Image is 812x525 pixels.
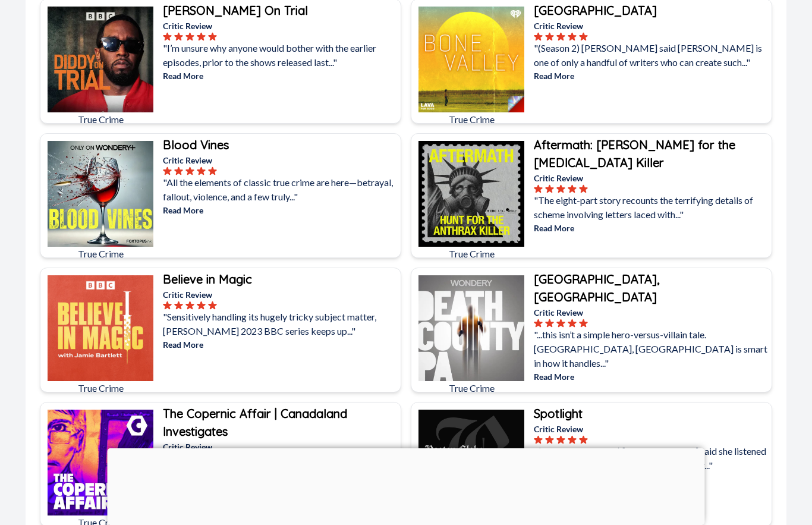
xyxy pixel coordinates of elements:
[163,338,398,351] p: Read More
[163,288,398,301] p: Critic Review
[48,381,153,395] p: True Crime
[534,222,769,234] p: Read More
[163,3,308,18] b: [PERSON_NAME] On Trial
[48,410,153,515] img: The Copernic Affair | Canadaland Investigates
[534,423,769,435] p: Critic Review
[163,154,398,166] p: Critic Review
[48,247,153,261] p: True Crime
[534,70,769,82] p: Read More
[534,370,769,383] p: Read More
[534,272,659,304] b: [GEOGRAPHIC_DATA], [GEOGRAPHIC_DATA]
[48,112,153,127] p: True Crime
[163,137,229,152] b: Blood Vines
[40,268,401,392] a: Believe in MagicTrue CrimeBelieve in MagicCritic Review"Sensitively handling its hugely tricky su...
[411,268,772,392] a: Death County, PATrue Crime[GEOGRAPHIC_DATA], [GEOGRAPHIC_DATA]Critic Review"...this isn’t a simpl...
[108,448,705,522] iframe: Advertisement
[163,441,398,453] p: Critic Review
[534,172,769,184] p: Critic Review
[163,20,398,32] p: Critic Review
[534,406,583,421] b: Spotlight
[163,272,252,287] b: Believe in Magic
[418,7,524,112] img: Bone Valley
[534,193,769,222] p: "The eight-part story recounts the terrifying details of scheme involving letters laced with..."
[163,175,398,204] p: "All the elements of classic true crime are here—betrayal, fallout, violence, and a few truly..."
[418,275,524,381] img: Death County, PA
[534,20,769,32] p: Critic Review
[418,410,524,515] img: Spotlight
[163,310,398,338] p: "Sensitively handling its hugely tricky subject matter, [PERSON_NAME] 2023 BBC series keeps up..."
[48,7,153,112] img: Diddy On Trial
[418,381,524,395] p: True Crime
[534,41,769,70] p: "(Season 2) [PERSON_NAME] said [PERSON_NAME] is one of only a handful of writers who can create s...
[418,112,524,127] p: True Crime
[48,275,153,381] img: Believe in Magic
[534,444,769,473] p: "(Season: Snitch City) [PERSON_NAME] said she listened twice to "Spotlight: Snitch City," a super...
[534,328,769,370] p: "...this isn’t a simple hero-versus-villain tale. [GEOGRAPHIC_DATA], [GEOGRAPHIC_DATA] is smart i...
[418,247,524,261] p: True Crime
[534,137,735,170] b: Aftermath: [PERSON_NAME] for the [MEDICAL_DATA] Killer
[40,133,401,258] a: Blood VinesTrue CrimeBlood VinesCritic Review"All the elements of classic true crime are here—bet...
[163,70,398,82] p: Read More
[418,141,524,247] img: Aftermath: Hunt for the Anthrax Killer
[48,141,153,247] img: Blood Vines
[411,133,772,258] a: Aftermath: Hunt for the Anthrax KillerTrue CrimeAftermath: [PERSON_NAME] for the [MEDICAL_DATA] K...
[163,406,347,439] b: The Copernic Affair | Canadaland Investigates
[163,204,398,216] p: Read More
[163,41,398,70] p: "I’m unsure why anyone would bother with the earlier episodes, prior to the shows released last..."
[534,3,657,18] b: [GEOGRAPHIC_DATA]
[534,306,769,319] p: Critic Review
